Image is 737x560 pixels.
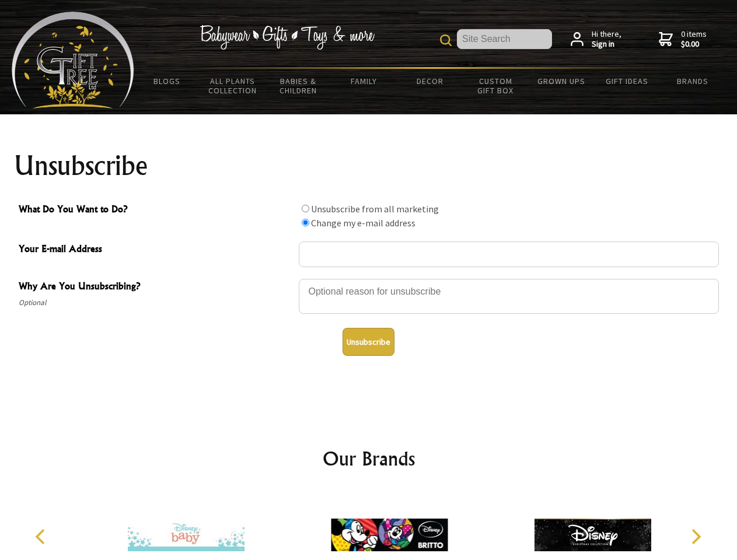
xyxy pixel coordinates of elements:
[440,34,452,46] img: product search
[302,205,309,212] input: What Do You Want to Do?
[299,279,719,314] textarea: Why Are You Unsubscribing?
[299,242,719,267] input: Your E-mail Address
[592,29,621,50] span: Hi there,
[681,39,707,50] strong: $0.00
[302,219,309,226] input: What Do You Want to Do?
[14,152,724,180] h1: Unsubscribe
[311,217,415,229] label: Change my e-mail address
[19,202,293,219] span: What Do You Want to Do?
[200,25,375,50] img: Babywear - Gifts - Toys & more
[681,29,707,50] span: 0 items
[660,69,726,93] a: Brands
[683,524,708,549] button: Next
[134,69,200,93] a: BLOGS
[457,29,552,49] input: Site Search
[594,69,660,93] a: Gift Ideas
[19,296,293,310] span: Optional
[266,69,331,103] a: Babies & Children
[463,69,529,103] a: Custom Gift Box
[331,69,397,93] a: Family
[659,29,707,50] a: 0 items$0.00
[592,39,621,50] strong: Sign in
[29,524,55,549] button: Previous
[23,444,714,473] h2: Our Brands
[12,12,134,108] img: Babyware - Gifts - Toys and more...
[528,69,594,93] a: Grown Ups
[200,69,266,103] a: All Plants Collection
[397,69,463,93] a: Decor
[19,279,293,296] span: Why Are You Unsubscribing?
[571,29,621,50] a: Hi there,Sign in
[311,203,439,215] label: Unsubscribe from all marketing
[19,242,293,258] span: Your E-mail Address
[343,328,394,356] button: Unsubscribe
